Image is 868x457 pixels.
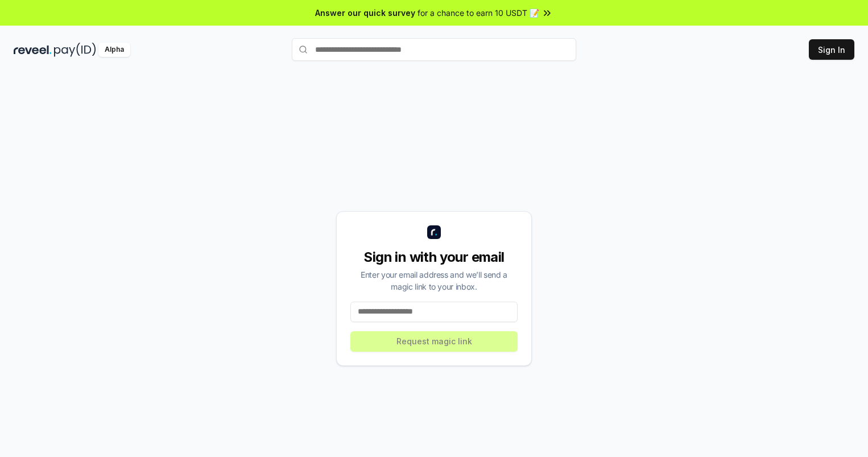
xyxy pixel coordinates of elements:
img: pay_id [54,43,96,57]
span: for a chance to earn 10 USDT 📝 [418,7,539,19]
span: Answer our quick survey [315,7,415,19]
img: logo_small [427,225,441,239]
div: Enter your email address and we’ll send a magic link to your inbox. [350,269,518,293]
div: Alpha [98,43,130,57]
div: Sign in with your email [350,248,518,266]
img: reveel_dark [14,43,52,57]
button: Sign In [809,39,854,60]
